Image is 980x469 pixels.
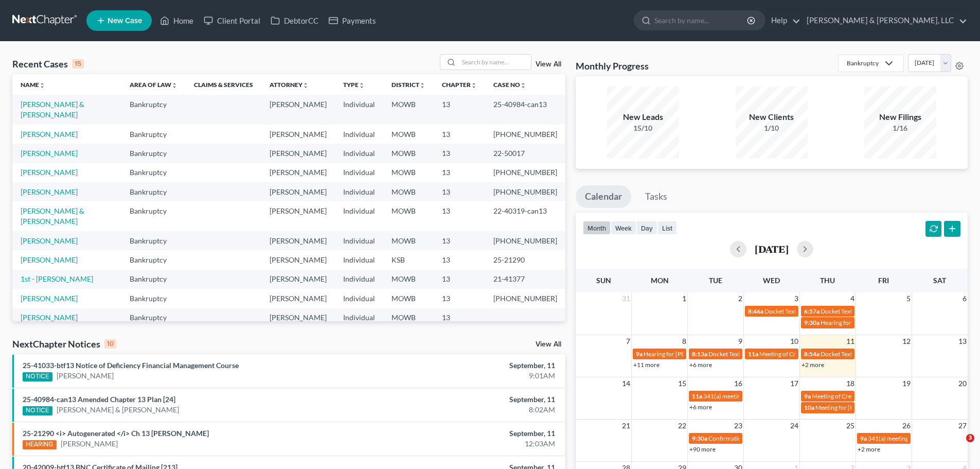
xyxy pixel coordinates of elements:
span: 22 [677,420,687,432]
span: 20 [957,377,968,390]
a: [PERSON_NAME] [21,149,78,158]
td: Individual [335,144,383,163]
span: Fri [878,276,889,285]
a: [PERSON_NAME] & [PERSON_NAME] [21,206,84,225]
td: 13 [434,231,485,250]
div: New Leads [607,111,679,123]
i: unfold_more [39,82,45,89]
a: [PERSON_NAME] [21,255,78,264]
td: [PERSON_NAME] [261,289,335,308]
span: 9 [737,335,743,348]
div: HEARING [23,440,57,449]
a: Chapterunfold_more [442,81,477,89]
span: 8:46a [748,307,763,315]
td: 25-40984-can13 [485,95,565,124]
span: 11 [845,335,856,348]
a: Typeunfold_more [343,81,365,89]
span: Thu [820,276,835,285]
a: Tasks [636,185,676,208]
span: Confirmation hearing for [PERSON_NAME] [708,435,825,442]
div: NOTICE [23,406,52,415]
span: 3 [793,292,799,305]
i: unfold_more [359,82,365,89]
td: Individual [335,270,383,289]
div: 12:03AM [384,439,555,449]
span: 3 [966,434,974,442]
span: 11a [748,350,758,358]
td: MOWB [383,144,434,163]
td: Bankruptcy [121,270,186,289]
span: 21 [621,420,631,432]
td: 13 [434,250,485,269]
a: [PERSON_NAME] [21,313,78,322]
button: week [611,221,636,235]
span: 9a [860,435,867,442]
td: Individual [335,231,383,250]
span: 11a [692,392,702,400]
a: [PERSON_NAME] & [PERSON_NAME] [57,405,179,415]
span: Docket Text: for [PERSON_NAME] [764,307,857,315]
span: Hearing for [PERSON_NAME] [PERSON_NAME] [644,350,773,358]
span: 6:57a [804,307,819,315]
span: 10a [804,404,814,411]
span: Sat [933,276,946,285]
i: unfold_more [520,82,526,89]
td: MOWB [383,289,434,308]
span: Meeting of Creditors for [PERSON_NAME] & [PERSON_NAME] [759,350,928,358]
span: 24 [789,420,799,432]
a: View All [536,61,561,68]
span: 8:54a [804,350,819,358]
td: [PERSON_NAME] [261,125,335,144]
a: Home [155,11,199,30]
td: Bankruptcy [121,289,186,308]
div: 10 [104,339,116,349]
a: Area of Lawunfold_more [130,81,177,89]
td: [PERSON_NAME] [261,182,335,201]
span: 19 [901,377,912,390]
a: Client Portal [199,11,265,30]
div: September, 11 [384,394,555,405]
a: [PERSON_NAME] [21,130,78,138]
td: MOWB [383,95,434,124]
td: MOWB [383,270,434,289]
td: [PHONE_NUMBER] [485,163,565,182]
div: New Clients [736,111,808,123]
span: Docket Text: for [PERSON_NAME] & [PERSON_NAME] [708,350,855,358]
span: Docket Text: for [PERSON_NAME] [821,307,913,315]
span: 31 [621,292,631,305]
div: 15 [72,59,84,68]
td: [PHONE_NUMBER] [485,125,565,144]
a: [PERSON_NAME] [21,187,78,196]
td: 13 [434,289,485,308]
td: 21-41377 [485,270,565,289]
span: Docket Text: for [PERSON_NAME] [821,350,913,358]
td: [PERSON_NAME] [261,250,335,269]
span: Hearing for [PERSON_NAME] and [PERSON_NAME] [821,319,961,326]
div: 15/10 [607,123,679,133]
td: 13 [434,95,485,124]
div: NextChapter Notices [12,338,116,350]
td: Individual [335,125,383,144]
a: [PERSON_NAME] [61,439,118,449]
td: MOWB [383,201,434,231]
span: Wed [763,276,780,285]
td: Bankruptcy [121,231,186,250]
td: MOWB [383,231,434,250]
span: 25 [845,420,856,432]
a: [PERSON_NAME] [21,168,78,177]
a: [PERSON_NAME] [21,294,78,303]
td: 13 [434,201,485,231]
span: New Case [108,17,142,25]
span: Sun [596,276,611,285]
span: 15 [677,377,687,390]
span: 16 [733,377,743,390]
span: 18 [845,377,856,390]
td: Individual [335,95,383,124]
td: [PERSON_NAME] [261,308,335,327]
div: 9:01AM [384,371,555,381]
td: Individual [335,182,383,201]
span: 1 [681,292,687,305]
td: [PERSON_NAME] [261,95,335,124]
td: Bankruptcy [121,201,186,231]
a: +2 more [858,445,880,453]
